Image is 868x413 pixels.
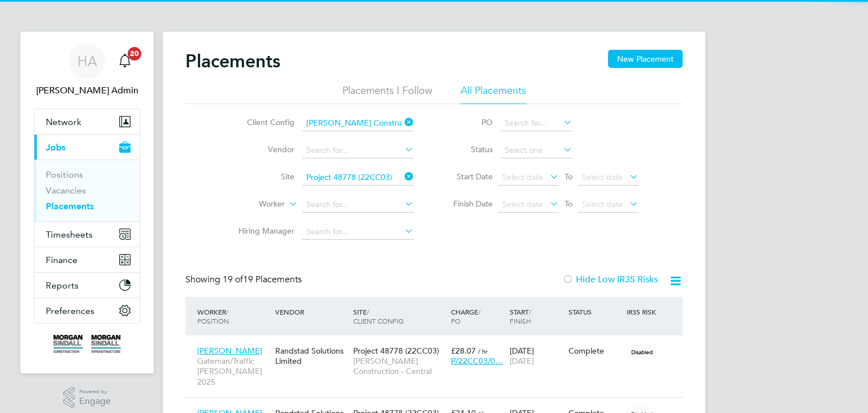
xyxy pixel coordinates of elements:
[194,339,683,349] a: [PERSON_NAME]Gateman/Traffic [PERSON_NAME] 2025Randstad Solutions LimitedProject 48778 (22CC03)[P...
[114,43,136,79] a: 20
[229,117,294,127] label: Client Config
[63,387,111,408] a: Powered byEngage
[501,115,572,131] input: Search for...
[272,302,350,322] div: Vendor
[34,84,140,97] span: Hays Admin
[451,356,503,366] span: P/22CC03/0…
[20,32,154,373] nav: Main navigation
[194,302,272,331] div: Worker
[272,340,350,372] div: Randstad Solutions Limited
[353,346,439,356] span: Project 48778 (22CC03)
[302,115,414,131] input: Search for...
[229,171,294,182] label: Site
[79,387,111,397] span: Powered by
[627,345,657,359] span: Disabled
[34,43,140,97] a: HA[PERSON_NAME] Admin
[353,307,403,325] span: / Client Config
[34,273,140,298] button: Reports
[34,247,140,272] button: Finance
[566,302,624,322] div: Status
[220,199,285,210] label: Worker
[451,346,476,356] span: £28.07
[342,84,432,104] li: Placements I Follow
[501,143,572,158] input: Select one
[510,356,534,366] span: [DATE]
[561,169,576,184] span: To
[46,185,86,196] a: Vacancies
[302,224,414,240] input: Search for...
[229,144,294,154] label: Vendor
[197,346,262,356] span: [PERSON_NAME]
[442,171,493,182] label: Start Date
[478,347,488,355] span: / hr
[77,54,97,68] span: HA
[223,274,243,285] span: 19 of
[502,172,543,182] span: Select date
[46,142,66,153] span: Jobs
[451,307,480,325] span: / PO
[442,199,493,209] label: Finish Date
[46,117,81,127] span: Network
[442,144,493,154] label: Status
[185,50,280,72] h2: Placements
[46,229,93,240] span: Timesheets
[53,335,121,353] img: morgansindall-logo-retina.png
[568,346,622,356] div: Complete
[507,302,566,331] div: Start
[79,397,111,406] span: Engage
[46,255,77,265] span: Finance
[34,222,140,247] button: Timesheets
[582,199,623,209] span: Select date
[448,302,507,331] div: Charge
[34,109,140,134] button: Network
[624,302,663,322] div: IR35 Risk
[197,307,229,325] span: / Position
[561,196,576,211] span: To
[46,201,94,212] a: Placements
[229,226,294,236] label: Hiring Manager
[34,298,140,323] button: Preferences
[185,274,304,286] div: Showing
[502,199,543,209] span: Select date
[350,302,448,331] div: Site
[353,356,445,376] span: [PERSON_NAME] Construction - Central
[562,274,658,285] label: Hide Low IR35 Risks
[46,280,79,291] span: Reports
[34,160,140,221] div: Jobs
[46,306,94,316] span: Preferences
[302,197,414,213] input: Search for...
[507,340,566,372] div: [DATE]
[461,84,526,104] li: All Placements
[34,335,140,353] a: Go to home page
[510,307,531,325] span: / Finish
[302,170,414,186] input: Search for...
[302,143,414,158] input: Search for...
[582,172,623,182] span: Select date
[608,50,683,68] button: New Placement
[442,117,493,127] label: PO
[197,356,270,387] span: Gateman/Traffic [PERSON_NAME] 2025
[128,47,141,61] span: 20
[46,169,83,180] a: Positions
[34,135,140,160] button: Jobs
[223,274,302,285] span: 19 Placements
[194,402,683,411] a: [PERSON_NAME]Labourer/Cleaner 2025Randstad Solutions LimitedProject 48778 (22CC03)[PERSON_NAME] C...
